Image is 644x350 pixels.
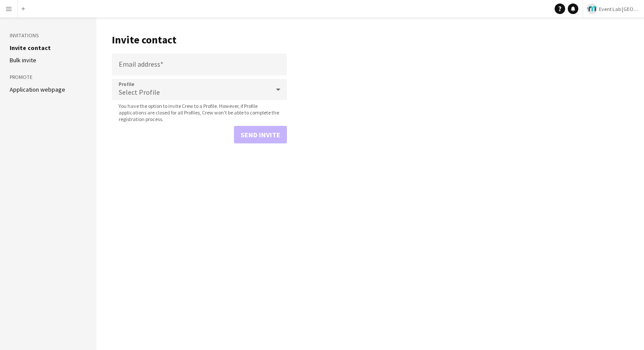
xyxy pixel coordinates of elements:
h1: Invite contact [112,33,287,46]
span: Select Profile [119,88,160,96]
span: Event Lab [GEOGRAPHIC_DATA] [599,6,640,12]
img: Logo [587,4,597,14]
a: Invite contact [10,44,51,52]
h3: Promote [10,73,87,81]
span: You have the option to invite Crew to a Profile. However, if Profile applications are closed for ... [112,103,287,122]
a: Application webpage [10,86,65,93]
a: Bulk invite [10,56,36,64]
h3: Invitations [10,32,87,39]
